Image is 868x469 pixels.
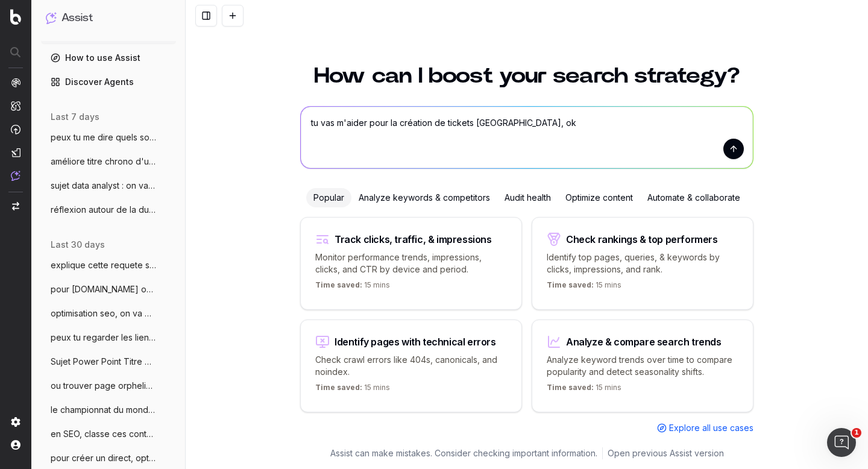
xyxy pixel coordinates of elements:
p: Identify top pages, queries, & keywords by clicks, impressions, and rank. [547,251,738,275]
a: How to use Assist [41,48,176,68]
span: pour [DOMAIN_NAME] on va parler de données [51,283,157,295]
img: Setting [11,417,20,427]
span: Time saved: [547,383,594,392]
span: Time saved: [547,280,594,289]
button: ou trouver page orpheline liste [41,376,176,395]
div: Optimize content [558,188,640,207]
span: réflexion autour de la durée de durée de [51,204,157,216]
span: ou trouver page orpheline liste [51,380,157,392]
img: Intelligence [11,101,20,111]
h1: How can I boost your search strategy? [300,65,753,87]
iframe: Intercom live chat [827,428,856,457]
span: optimisation seo, on va mettre des métad [51,307,157,319]
img: Assist [46,12,57,24]
img: Analytics [11,78,20,87]
p: Analyze keyword trends over time to compare popularity and detect seasonality shifts. [547,354,738,378]
button: sujet data analyst : on va faire un rap [41,176,176,195]
p: 15 mins [315,280,390,295]
p: 15 mins [547,383,621,397]
button: Sujet Power Point Titre Discover Aide-mo [41,352,176,371]
div: Audit health [497,188,558,207]
p: Monitor performance trends, impressions, clicks, and CTR by device and period. [315,251,507,275]
button: Assist [46,10,171,27]
img: Activation [11,124,20,134]
span: peux tu regarder les liens entrants, sor [51,332,157,344]
span: Explore all use cases [669,422,753,434]
span: last 7 days [51,111,99,123]
a: Explore all use cases [657,422,753,434]
button: pour [DOMAIN_NAME] on va parler de données [41,280,176,299]
div: Analyze keywords & competitors [351,188,497,207]
img: Studio [11,148,20,157]
button: réflexion autour de la durée de durée de [41,200,176,219]
span: peux tu me dire quels sont les fiches jo [51,131,157,143]
span: Time saved: [315,383,362,392]
span: explique cette requete sql : with bloc_ [51,259,157,271]
img: Switch project [12,202,19,210]
div: Identify pages with technical errors [335,337,496,347]
button: en SEO, classe ces contenus en chaud fro [41,424,176,444]
button: optimisation seo, on va mettre des métad [41,304,176,323]
span: sujet data analyst : on va faire un rap [51,180,157,192]
div: Check rankings & top performers [566,234,718,244]
button: pour créer un direct, optimise le SEO po [41,449,176,468]
div: Popular [306,188,351,207]
p: Check crawl errors like 404s, canonicals, and noindex. [315,354,507,378]
p: 15 mins [547,280,621,295]
div: Track clicks, traffic, & impressions [335,234,492,244]
button: peux tu me dire quels sont les fiches jo [41,128,176,147]
a: Discover Agents [41,72,176,92]
h1: Assist [61,10,93,27]
button: peux tu regarder les liens entrants, sor [41,328,176,347]
button: le championnat du monde masculin de vole [41,400,176,420]
span: améliore titre chrono d'un article : sur [51,156,157,168]
span: last 30 days [51,239,105,251]
a: Open previous Assist version [608,447,724,459]
span: Sujet Power Point Titre Discover Aide-mo [51,356,157,368]
button: explique cette requete sql : with bloc_ [41,256,176,275]
p: 15 mins [315,383,390,397]
img: My account [11,440,20,450]
span: le championnat du monde masculin de vole [51,404,157,416]
span: pour créer un direct, optimise le SEO po [51,452,157,464]
button: améliore titre chrono d'un article : sur [41,152,176,171]
div: Analyze & compare search trends [566,337,722,347]
span: en SEO, classe ces contenus en chaud fro [51,428,157,440]
p: Assist can make mistakes. Consider checking important information. [330,447,597,459]
span: 1 [852,428,861,438]
span: Time saved: [315,280,362,289]
div: Automate & collaborate [640,188,747,207]
img: Assist [11,171,20,181]
img: Botify logo [10,9,21,25]
textarea: tu vas m'aider pour la création de tickets [GEOGRAPHIC_DATA], ok [301,107,753,168]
